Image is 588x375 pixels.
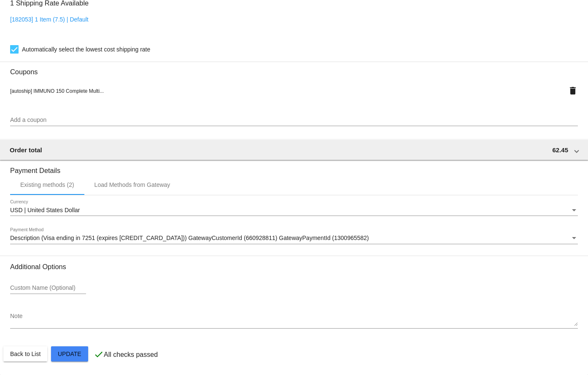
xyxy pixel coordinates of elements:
[10,88,104,94] span: [autoship] IMMUNO 150 Complete Multi...
[10,263,578,271] h3: Additional Options
[10,146,42,154] span: Order total
[10,235,369,241] span: Description (Visa ending in 7251 (expires [CREDIT_CARD_DATA])) GatewayCustomerId (660928811) Gate...
[51,346,88,362] button: Update
[10,351,40,357] span: Back to List
[10,62,578,76] h3: Coupons
[94,349,104,359] mat-icon: check
[10,16,89,23] a: [182053] 1 Item (7.5) | Default
[552,146,568,154] span: 62.45
[3,346,47,362] button: Back to List
[10,207,80,213] span: USD | United States Dollar
[568,86,578,96] mat-icon: delete
[58,351,81,357] span: Update
[22,44,150,54] span: Automatically select the lowest cost shipping rate
[10,285,86,291] input: Custom Name (Optional)
[10,117,578,124] input: Add a coupon
[104,351,158,359] p: All checks passed
[10,160,578,175] h3: Payment Details
[10,207,578,214] mat-select: Currency
[94,181,170,188] div: Load Methods from Gateway
[10,235,578,242] mat-select: Payment Method
[20,181,74,188] div: Existing methods (2)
